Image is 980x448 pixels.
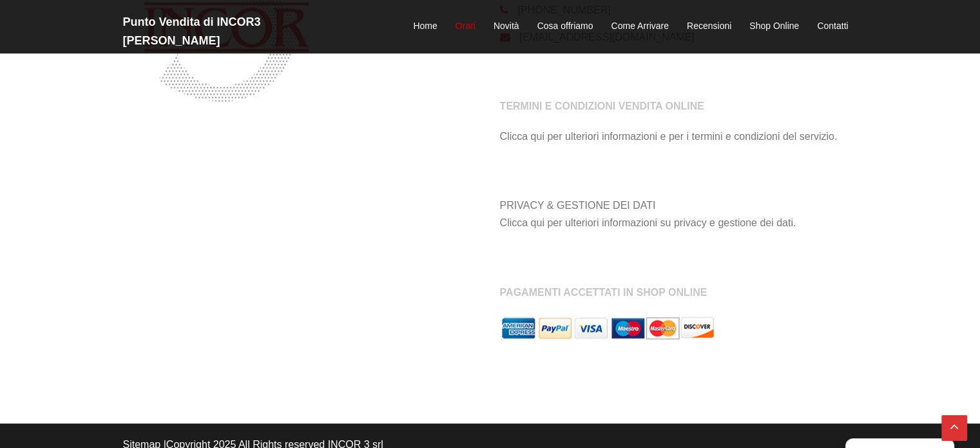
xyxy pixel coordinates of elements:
aside: PRIVACY & GESTIONE DEI DATI [500,164,848,231]
a: Orari [456,19,476,34]
a: Shop Online [749,19,799,34]
a: Clicca qui per ulteriori informazioni e per i termini e condizioni del servizio. [500,131,838,142]
a: Contatti [817,19,848,34]
h3: Pagamenti accettati in shop online [500,287,848,314]
h2: Punto Vendita di INCOR3 [PERSON_NAME] [123,13,355,50]
img: Pagamenti accettati in shop online [500,314,716,343]
a: Come Arrivare [611,19,668,34]
a: Clicca qui per ulteriori informazioni su privacy e gestione dei dati. [500,217,796,228]
h3: Termini e condizioni vendita online [500,101,848,128]
a: Home [413,19,437,34]
a: Cosa offriamo [537,19,593,34]
a: Recensioni [687,19,731,34]
a: Novità [494,19,519,34]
